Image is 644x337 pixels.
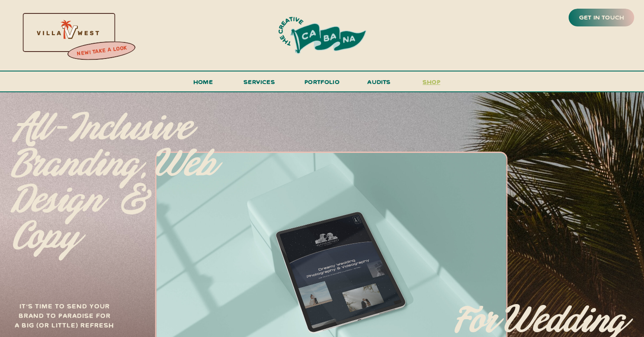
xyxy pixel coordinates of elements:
[12,110,219,233] p: All-inclusive branding, web design & copy
[302,76,343,92] a: portfolio
[577,12,626,24] a: get in touch
[244,78,275,86] span: services
[190,76,217,92] a: Home
[241,76,278,92] a: services
[13,301,116,334] h3: It's time to send your brand to paradise for a big (or little) refresh
[66,42,137,60] a: new! take a look
[411,76,452,91] a: shop
[366,76,392,91] a: audits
